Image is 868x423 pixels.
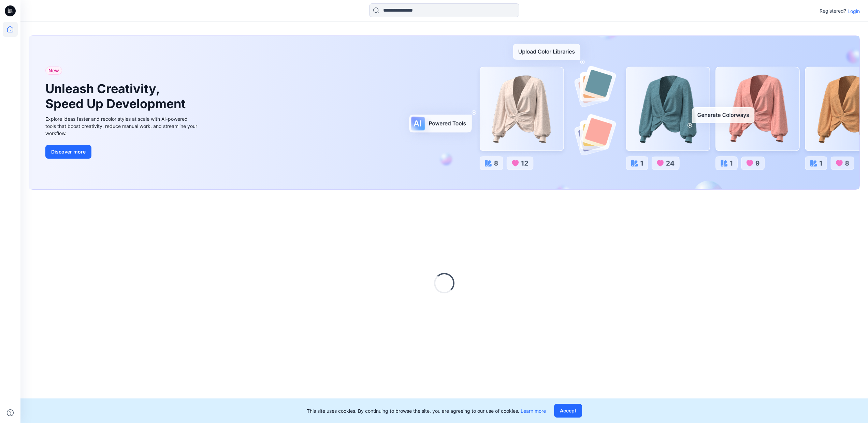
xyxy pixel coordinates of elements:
[848,8,860,15] p: Login
[45,82,189,111] h1: Unleash Creativity, Speed Up Development
[45,145,91,159] button: Discover more
[48,67,59,75] span: New
[820,7,846,15] p: Registered?
[521,408,546,414] a: Learn more
[307,407,546,414] p: This site uses cookies. By continuing to browse the site, you are agreeing to our use of cookies.
[554,404,582,418] button: Accept
[45,115,199,137] div: Explore ideas faster and recolor styles at scale with AI-powered tools that boost creativity, red...
[45,145,199,159] a: Discover more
